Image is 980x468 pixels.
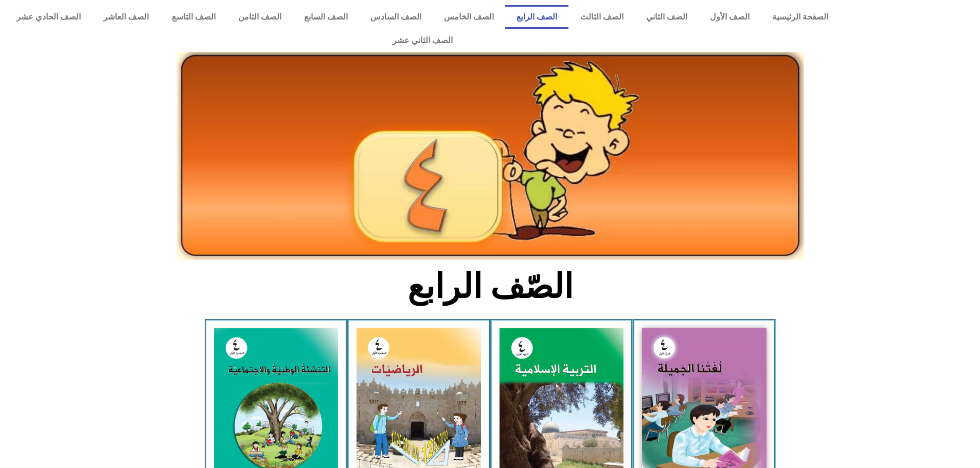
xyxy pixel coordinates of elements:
a: الصف الخامس [433,5,505,29]
a: الصف الثاني عشر [5,29,840,52]
a: الصف السادس [359,5,433,29]
a: الصف الرابع [505,5,568,29]
a: الصف الثاني [635,5,699,29]
a: الصف السابع [293,5,359,29]
a: الصف الحادي عشر [5,5,92,29]
a: الصف الثالث [568,5,634,29]
a: الصف العاشر [92,5,160,29]
h2: الصّف الرابع [320,267,660,307]
a: الصفحة الرئيسية [761,5,840,29]
a: الصف التاسع [160,5,226,29]
a: الصف الأول [699,5,761,29]
a: الصف الثامن [227,5,293,29]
